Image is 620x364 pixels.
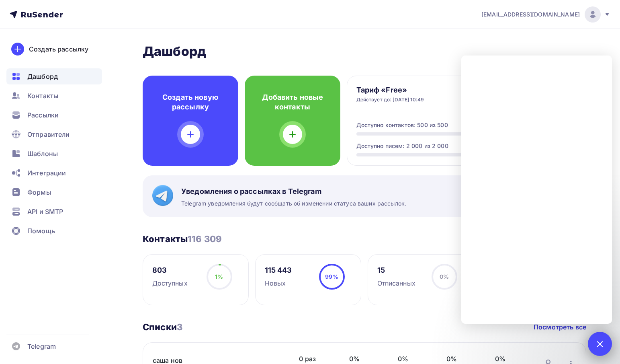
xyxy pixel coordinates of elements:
a: Контакты [6,88,102,104]
span: 0% [495,354,528,364]
span: Дашборд [27,72,58,81]
span: Контакты [27,91,58,101]
span: 0% [446,354,479,364]
div: Создать рассылку [29,44,88,54]
div: 115 443 [265,265,292,275]
span: Уведомления о рассылках в Telegram [181,187,406,196]
div: Отписанных [377,278,415,288]
span: 0% [349,354,382,364]
span: Шаблоны [27,149,58,158]
h4: Создать новую рассылку [156,93,225,112]
span: 99% [325,273,338,280]
span: Telegram [27,341,56,351]
span: Помощь [27,226,55,236]
span: Интеграции [27,168,66,178]
span: Рассылки [27,110,59,120]
div: 15 [377,265,415,275]
h4: Добавить новые контакты [258,93,327,112]
h3: Контакты [143,233,222,245]
span: 0 раз [299,354,333,364]
h4: Тариф «Free» [356,85,424,95]
div: 803 [152,265,188,275]
a: Формы [6,184,102,200]
span: 1% [215,273,223,280]
div: Новых [265,278,292,288]
span: 3 [177,322,182,332]
div: Доступно контактов: 500 из 500 [356,121,448,129]
span: Telegram уведомления будут сообщать об изменении статуса ваших рассылок. [181,199,406,208]
span: Отправители [27,130,70,139]
a: Отправители [6,126,102,142]
div: Доступных [152,278,188,288]
span: 0% [440,273,449,280]
a: Рассылки [6,107,102,123]
a: Дашборд [6,68,102,84]
a: [EMAIL_ADDRESS][DOMAIN_NAME] [481,6,610,23]
span: 0% [398,354,430,364]
span: 116 309 [188,234,222,244]
h2: Дашборд [143,43,586,60]
h3: Списки [143,321,182,333]
a: Посмотреть все [534,322,586,332]
div: Доступно писем: 2 000 из 2 000 [356,142,448,150]
a: Шаблоны [6,146,102,162]
span: API и SMTP [27,207,63,216]
span: [EMAIL_ADDRESS][DOMAIN_NAME] [481,10,580,19]
span: Формы [27,187,51,197]
div: Действует до: [DATE] 10:49 [356,97,424,103]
